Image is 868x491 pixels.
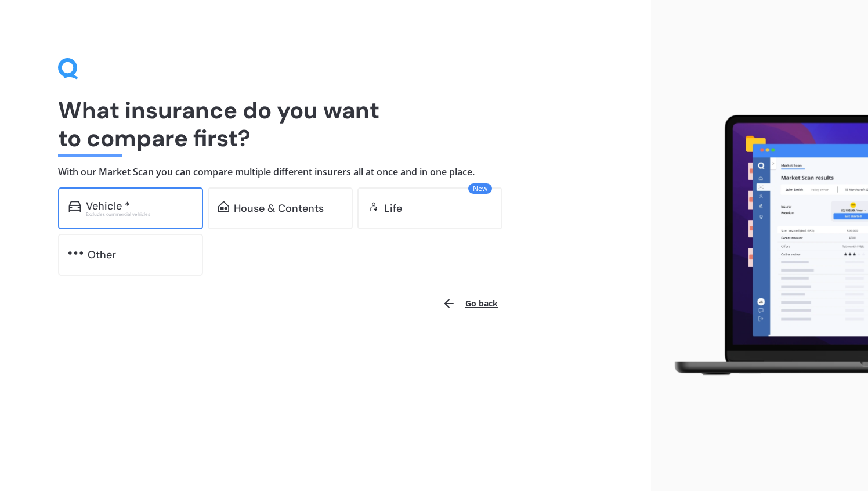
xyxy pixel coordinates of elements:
[660,109,868,382] img: laptop.webp
[86,200,130,212] div: Vehicle *
[234,203,324,214] div: House & Contents
[218,201,229,212] img: home-and-contents.b802091223b8502ef2dd.svg
[384,203,402,214] div: Life
[58,166,593,178] h4: With our Market Scan you can compare multiple different insurers all at once and in one place.
[68,247,83,259] img: other.81dba5aafe580aa69f38.svg
[468,183,492,194] span: New
[88,249,116,261] div: Other
[58,96,593,152] h1: What insurance do you want to compare first?
[68,201,81,212] img: car.f15378c7a67c060ca3f3.svg
[368,201,379,212] img: life.f720d6a2d7cdcd3ad642.svg
[435,290,505,317] button: Go back
[86,212,193,216] div: Excludes commercial vehicles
